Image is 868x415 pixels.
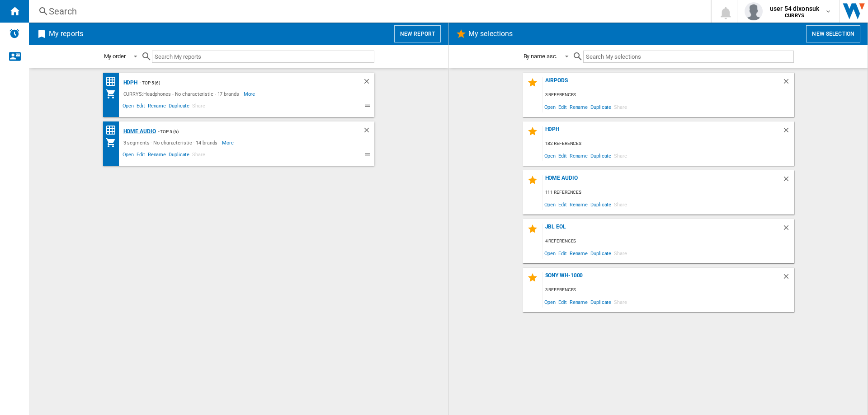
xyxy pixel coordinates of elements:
div: 182 references [543,138,794,149]
div: HDPH [543,126,782,138]
span: Duplicate [167,150,191,161]
div: Delete [363,126,374,137]
span: Open [121,150,136,161]
span: Rename [568,149,589,162]
span: Share [191,150,207,161]
span: Share [613,149,628,162]
span: Rename [568,296,589,308]
div: My Assortment [105,89,121,99]
div: JBL EOL [543,224,782,236]
div: 3 references [543,89,794,101]
div: Delete [782,272,794,284]
div: 3 references [543,284,794,296]
span: user 54 dixonsuk [770,4,819,13]
div: - Top 5 (6) [137,77,344,89]
div: Price Matrix [105,76,121,87]
div: 4 references [543,236,794,247]
div: Delete [363,77,374,89]
span: More [222,137,235,148]
span: Rename [568,101,589,113]
span: Duplicate [589,247,613,259]
div: My Assortment [105,137,121,148]
h2: My selections [467,25,514,42]
span: Edit [135,150,146,161]
span: Open [543,101,557,113]
span: Edit [135,102,146,112]
span: Share [191,102,207,112]
div: Delete [782,77,794,89]
span: Share [613,296,628,308]
span: Edit [557,149,568,162]
span: Rename [568,247,589,259]
div: 3 segments - No characteristic - 14 brands [121,137,222,148]
div: Delete [782,224,794,236]
span: Edit [557,296,568,308]
span: Open [543,149,557,162]
span: Duplicate [589,296,613,308]
input: Search My selections [583,51,793,63]
span: Duplicate [167,102,191,112]
input: Search My reports [152,51,374,63]
span: Open [121,102,136,112]
img: alerts-logo.svg [9,28,20,39]
span: Duplicate [589,149,613,162]
div: By name asc. [524,53,557,60]
span: Share [613,198,628,210]
h2: My reports [47,25,85,42]
span: Edit [557,247,568,259]
img: profile.jpg [745,2,763,20]
span: Edit [557,101,568,113]
button: New selection [806,25,860,42]
div: - Top 5 (6) [156,126,344,137]
div: Sony WH-1000 [543,272,782,284]
b: CURRYS [785,13,804,19]
span: Edit [557,198,568,210]
div: Delete [782,175,794,187]
span: Rename [146,150,167,161]
div: CURRYS:Headphones - No characteristic - 17 brands [121,89,244,99]
div: Price Matrix [105,125,121,136]
div: HDPH [121,77,138,89]
span: Duplicate [589,101,613,113]
span: Rename [568,198,589,210]
div: Home Audio [543,175,782,187]
span: More [244,89,257,99]
span: Open [543,247,557,259]
span: Share [613,247,628,259]
div: 111 references [543,187,794,198]
span: Open [543,296,557,308]
span: Share [613,101,628,113]
span: Rename [146,102,167,112]
div: Airpods [543,77,782,89]
span: Open [543,198,557,210]
div: My order [104,53,126,60]
span: Duplicate [589,198,613,210]
div: Search [49,5,687,18]
button: New report [394,25,441,42]
div: Home Audio [121,126,156,137]
div: Delete [782,126,794,138]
